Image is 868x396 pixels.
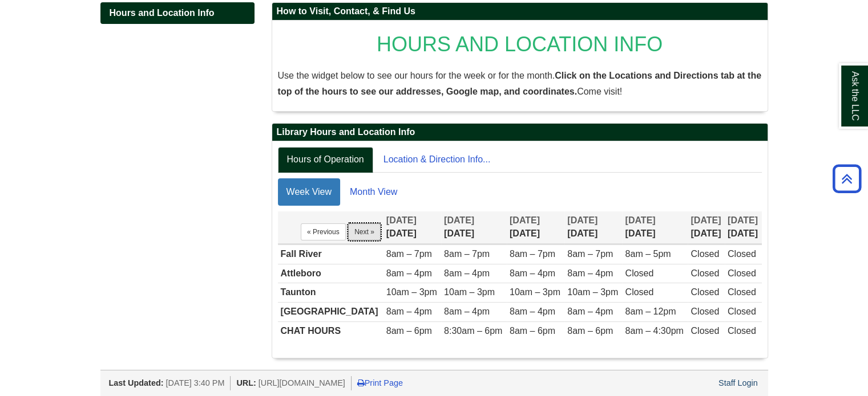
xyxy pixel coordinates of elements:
a: Week View [278,178,340,206]
h2: How to Visit, Contact, & Find Us [272,3,768,21]
span: 10am – 3pm [444,287,495,297]
a: Staff Login [718,378,758,387]
span: [DATE] [625,215,655,225]
span: Hours and Location Info [110,8,215,18]
span: 8am – 5pm [625,249,671,259]
td: Taunton [278,283,383,303]
div: Guide Pages [100,2,255,24]
span: 8am – 4pm [567,268,613,278]
th: [DATE] [622,211,688,244]
span: 8am – 7pm [444,249,490,259]
td: Attleboro [278,264,383,283]
th: [DATE] [725,211,762,244]
span: Closed [691,249,719,259]
span: 10am – 3pm [386,287,437,297]
span: [DATE] [510,215,540,225]
span: [DATE] [444,215,474,225]
a: Hours and Location Info [100,2,255,24]
th: [DATE] [383,211,441,244]
a: Month View [341,178,406,206]
i: Print Page [357,379,365,387]
span: Closed [728,287,756,297]
span: URL: [236,378,256,387]
span: 8am – 4:30pm [625,326,683,336]
th: [DATE] [564,211,622,244]
span: [URL][DOMAIN_NAME] [259,378,345,387]
span: [DATE] [567,215,597,225]
span: Closed [728,249,756,259]
a: Location & Direction Info... [374,147,500,173]
span: Closed [691,287,719,297]
span: 8am – 7pm [386,249,432,259]
span: [DATE] [691,215,721,225]
td: CHAT HOURS [278,322,383,341]
span: [DATE] [728,215,758,225]
span: Use the widget below to see our hours for the week or for the month. Come visit! [278,71,761,96]
td: [GEOGRAPHIC_DATA] [278,303,383,322]
span: 8:30am – 6pm [444,326,502,336]
span: 8am – 6pm [567,326,613,336]
span: Closed [728,326,756,336]
span: Closed [625,268,653,278]
span: Closed [691,307,719,316]
span: 8am – 7pm [510,249,555,259]
span: 8am – 4pm [510,307,555,316]
span: 8am – 4pm [510,268,555,278]
th: [DATE] [441,211,507,244]
a: Back to Top [829,171,865,186]
span: Closed [728,307,756,316]
span: 10am – 3pm [567,287,618,297]
span: Last Updated: [109,378,164,387]
span: 8am – 7pm [567,249,613,259]
span: 8am – 4pm [444,307,490,316]
span: Closed [691,326,719,336]
a: Hours of Operation [278,147,373,173]
span: 8am – 4pm [386,268,432,278]
span: 8am – 4pm [444,268,490,278]
span: 8am – 4pm [386,307,432,316]
span: 8am – 6pm [386,326,432,336]
span: 8am – 6pm [510,326,555,336]
span: Closed [691,268,719,278]
strong: Click on the Locations and Directions tab at the top of the hours to see our addresses, Google ma... [278,71,761,96]
span: 10am – 3pm [510,287,560,297]
th: [DATE] [507,211,564,244]
a: Print Page [357,378,403,387]
span: 8am – 4pm [567,307,613,316]
button: « Previous [301,223,346,240]
span: HOURS AND LOCATION INFO [377,32,663,56]
span: Closed [625,287,653,297]
button: Next » [348,223,381,240]
td: Fall River [278,244,383,264]
span: [DATE] [386,215,417,225]
span: 8am – 12pm [625,307,676,316]
th: [DATE] [688,211,725,244]
span: Closed [728,268,756,278]
h2: Library Hours and Location Info [272,124,768,141]
span: [DATE] 3:40 PM [165,378,224,387]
